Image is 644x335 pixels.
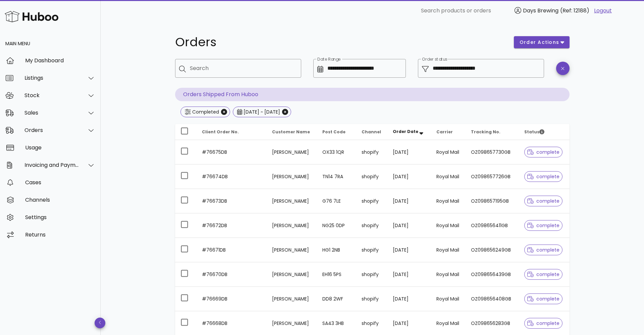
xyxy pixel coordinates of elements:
[282,109,288,115] button: Close
[594,7,612,15] a: Logout
[197,262,267,287] td: #76670DB
[436,129,453,135] span: Carrier
[317,238,357,262] td: HG1 2NB
[197,287,267,311] td: #76669DB
[466,164,519,189] td: OZ098657726GB
[267,262,317,287] td: [PERSON_NAME]
[387,213,431,238] td: [DATE]
[514,36,570,48] button: order actions
[519,39,559,46] span: order actions
[322,129,345,135] span: Post Code
[25,231,95,238] div: Returns
[387,238,431,262] td: [DATE]
[197,140,267,164] td: #76675DB
[25,197,95,203] div: Channels
[422,57,447,62] label: Order status
[24,110,79,116] div: Sales
[527,199,560,203] span: complete
[175,36,506,48] h1: Orders
[527,150,560,154] span: complete
[466,287,519,311] td: OZ098656408GB
[197,238,267,262] td: #76671DB
[431,238,466,262] td: Royal Mail
[466,262,519,287] td: OZ098656439GB
[519,124,570,140] th: Status
[317,140,357,164] td: OX33 1QR
[317,189,357,213] td: G76 7LE
[267,287,317,311] td: [PERSON_NAME]
[387,262,431,287] td: [DATE]
[356,238,387,262] td: shopify
[356,189,387,213] td: shopify
[317,124,357,140] th: Post Code
[387,189,431,213] td: [DATE]
[356,164,387,189] td: shopify
[527,272,560,277] span: complete
[431,213,466,238] td: Royal Mail
[317,213,357,238] td: NG25 0DP
[387,164,431,189] td: [DATE]
[202,129,239,135] span: Client Order No.
[431,124,466,140] th: Carrier
[356,262,387,287] td: shopify
[560,7,589,14] span: (Ref: 12188)
[466,124,519,140] th: Tracking No.
[25,214,95,220] div: Settings
[356,124,387,140] th: Channel
[317,164,357,189] td: TN14 7RA
[197,189,267,213] td: #76673DB
[527,223,560,228] span: complete
[387,287,431,311] td: [DATE]
[466,140,519,164] td: OZ098657730GB
[356,140,387,164] td: shopify
[527,248,560,252] span: complete
[197,213,267,238] td: #76672DB
[317,57,341,62] label: Date Range
[527,174,560,179] span: complete
[267,164,317,189] td: [PERSON_NAME]
[267,213,317,238] td: [PERSON_NAME]
[431,189,466,213] td: Royal Mail
[431,262,466,287] td: Royal Mail
[267,238,317,262] td: [PERSON_NAME]
[523,7,558,14] span: Days Brewing
[25,179,95,186] div: Cases
[267,140,317,164] td: [PERSON_NAME]
[431,164,466,189] td: Royal Mail
[272,129,310,135] span: Customer Name
[221,109,227,115] button: Close
[431,287,466,311] td: Royal Mail
[267,189,317,213] td: [PERSON_NAME]
[466,213,519,238] td: OZ098656411GB
[24,75,79,81] div: Listings
[387,140,431,164] td: [DATE]
[191,109,219,115] div: Completed
[362,129,381,135] span: Channel
[356,213,387,238] td: shopify
[431,140,466,164] td: Royal Mail
[387,124,431,140] th: Order Date: Sorted descending. Activate to remove sorting.
[393,129,418,134] span: Order Date
[24,92,79,98] div: Stock
[527,321,560,326] span: complete
[5,9,58,24] img: Huboo Logo
[242,109,280,115] div: [DATE] ~ [DATE]
[527,296,560,301] span: complete
[466,238,519,262] td: OZ098656249GB
[267,124,317,140] th: Customer Name
[25,57,95,64] div: My Dashboard
[24,162,79,168] div: Invoicing and Payments
[175,88,570,101] p: Orders Shipped From Huboo
[25,144,95,151] div: Usage
[24,127,79,133] div: Orders
[356,287,387,311] td: shopify
[197,164,267,189] td: #76674DB
[524,129,544,135] span: Status
[317,262,357,287] td: EH16 5PS
[197,124,267,140] th: Client Order No.
[466,189,519,213] td: OZ098657195GB
[317,287,357,311] td: DD8 2WF
[471,129,500,135] span: Tracking No.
